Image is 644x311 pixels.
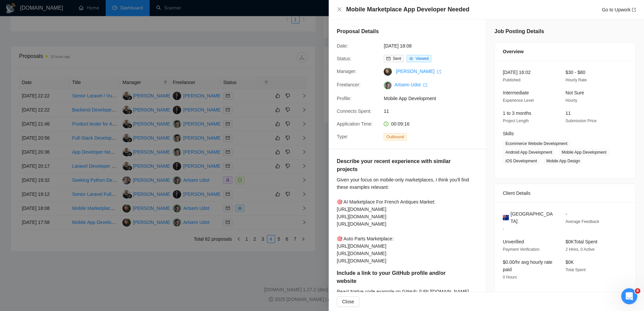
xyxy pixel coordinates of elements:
span: Submission Price [566,119,597,123]
span: Hourly Rate [566,78,587,82]
span: 11 [384,107,484,115]
span: Android App Development [503,149,555,156]
span: 1 to 3 months [503,110,531,116]
span: iOS Development [503,157,540,165]
span: $0.00/hr avg hourly rate paid [503,259,552,272]
span: Mobile App Design [544,157,583,165]
h5: Describe your recent experience with similar projects [337,157,457,173]
span: mail [386,57,390,61]
span: Outbound [384,133,407,141]
div: Client Details [503,184,628,202]
span: Overview [503,48,524,55]
span: Connects Spent: [337,108,372,114]
span: Viewed [416,56,429,61]
a: [PERSON_NAME] export [396,69,441,74]
img: 🇦🇺 [503,214,509,221]
span: - [566,211,567,217]
h4: Mobile Marketplace App Developer Needed [346,5,469,14]
span: $30 - $80 [566,70,585,75]
span: export [437,70,441,74]
span: Close [342,298,354,305]
h5: Include a link to your GitHub profile and/or website [337,269,449,285]
span: clock-circle [384,122,388,126]
span: Ecommerce Website Development [503,140,570,147]
span: [DATE] 16:02 [503,70,531,75]
button: Close [337,7,342,12]
span: Average Feedback [566,219,599,224]
span: export [632,8,636,12]
span: Application Time: [337,121,373,127]
span: [DATE] 18:08 [384,42,484,50]
span: Date: [337,43,348,49]
span: Sent [393,56,401,61]
h5: Job Posting Details [494,27,544,35]
iframe: Intercom live chat [621,288,637,304]
span: Not Sure [566,90,584,95]
span: 2 Hires, 0 Active [566,247,595,252]
span: eye [409,57,413,61]
span: Unverified [503,239,524,244]
div: React Native code example on GitHub: [URL][DOMAIN_NAME] Website: [URL][DOMAIN_NAME] [337,288,469,303]
span: Type: [337,134,348,139]
span: Mobile App Development [384,95,484,102]
span: Manager: [337,69,357,74]
span: Project Length [503,119,529,123]
span: $0K Total Spent [566,239,597,244]
span: Profile: [337,96,352,101]
span: Mobile App Development [559,149,609,156]
span: [GEOGRAPHIC_DATA] [511,210,555,225]
span: export [423,83,427,87]
span: 00:09:16 [391,121,410,127]
a: Artsem Udot export [394,82,427,87]
span: Payment Verification [503,247,539,252]
span: Status: [337,56,352,61]
h5: Proposal Details [337,27,379,35]
span: Experience Level [503,98,534,103]
span: Freelancer: [337,82,361,87]
span: Published [503,78,521,82]
span: 0 Hours [503,275,517,280]
div: Given your focus on mobile-only marketplaces, I think you'll find these examples relevant: 🎯 AI M... [337,176,478,264]
button: Close [337,296,360,307]
span: $0K [566,259,574,265]
span: Total Spent [566,267,586,272]
span: close [337,7,342,12]
a: Go to Upworkexport [602,7,636,12]
span: 6 [635,288,640,294]
span: Hourly [566,98,577,103]
span: 11 [566,110,571,116]
span: - [503,227,504,231]
span: Intermediate [503,90,529,95]
span: Skills [503,131,514,136]
img: c1IJnASR216B_qLKOdVHlFczQ1diiWdP6XTUU_Bde8sayunt74jRkDwX7Fkae-K6RX [384,81,392,89]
